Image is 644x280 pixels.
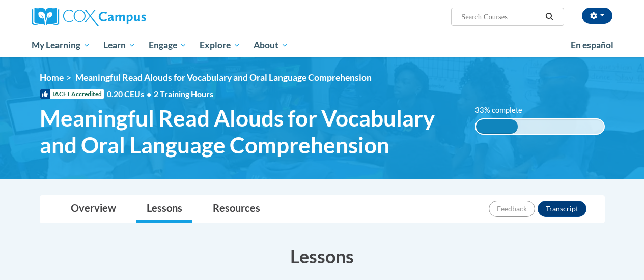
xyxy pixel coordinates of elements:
[149,39,187,51] span: Engage
[254,39,288,51] span: About
[154,89,213,99] span: 2 Training Hours
[203,196,270,223] a: Resources
[25,34,97,57] a: My Learning
[136,196,192,223] a: Lessons
[476,119,518,134] div: 33% complete
[538,201,586,217] button: Transcript
[103,39,135,51] span: Learn
[542,11,557,23] button: Search
[75,72,372,83] span: Meaningful Read Alouds for Vocabulary and Oral Language Comprehension
[475,105,534,116] label: 33% complete
[489,201,535,217] button: Feedback
[32,8,146,26] img: Cox Campus
[200,39,240,51] span: Explore
[24,34,620,57] div: Main menu
[32,39,90,51] span: My Learning
[40,72,64,83] a: Home
[97,34,142,57] a: Learn
[40,243,605,269] h3: Lessons
[147,89,151,99] span: •
[107,88,154,100] span: 0.20 CEUs
[32,8,215,26] a: Cox Campus
[571,40,613,50] span: En español
[460,11,542,23] input: Search Courses
[142,34,193,57] a: Engage
[61,196,126,223] a: Overview
[40,89,104,99] span: IACET Accredited
[582,8,612,24] button: Account Settings
[247,34,295,57] a: About
[564,35,620,56] a: En español
[193,34,247,57] a: Explore
[40,105,460,159] span: Meaningful Read Alouds for Vocabulary and Oral Language Comprehension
